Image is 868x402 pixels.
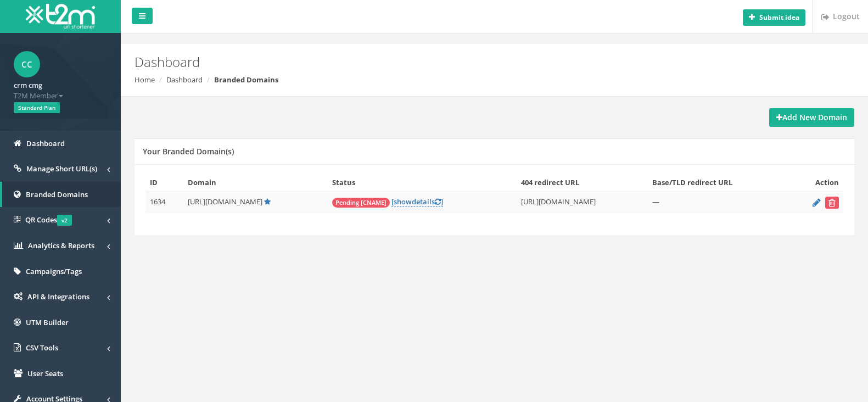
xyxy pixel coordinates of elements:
[517,192,648,214] td: [URL][DOMAIN_NAME]
[26,317,69,327] span: UTM Builder
[135,75,155,85] a: Home
[28,241,94,250] span: Analytics & Reports
[27,292,89,302] span: API & Integrations
[26,266,82,276] span: Campaigns/Tags
[14,91,107,101] span: T2M Member
[788,173,843,192] th: Action
[648,192,788,214] td: —
[14,77,107,101] a: crm cmg T2M Member
[776,112,847,122] strong: Add New Domain
[26,164,97,174] span: Manage Short URL(s)
[145,173,183,192] th: ID
[135,55,732,69] h2: Dashboard
[332,198,390,208] span: Pending [CNAME]
[517,173,648,192] th: 404 redirect URL
[166,75,203,85] a: Dashboard
[648,173,788,192] th: Base/TLD redirect URL
[26,138,65,148] span: Dashboard
[183,173,328,192] th: Domain
[743,9,805,26] button: Submit idea
[26,343,58,353] span: CSV Tools
[214,75,278,85] strong: Branded Domains
[14,51,40,77] span: cc
[769,108,854,127] a: Add New Domain
[26,4,95,29] img: T2M
[57,215,72,226] span: v2
[25,215,72,225] span: QR Codes
[27,369,63,378] span: User Seats
[188,197,262,206] span: [URL][DOMAIN_NAME]
[328,173,516,192] th: Status
[143,147,234,155] h5: Your Branded Domain(s)
[391,197,443,207] a: [showdetails]
[264,197,271,206] a: Default
[394,197,412,206] span: show
[26,189,88,199] span: Branded Domains
[14,102,60,113] span: Standard Plan
[759,13,799,22] b: Submit idea
[145,192,183,214] td: 1634
[14,80,42,90] strong: crm cmg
